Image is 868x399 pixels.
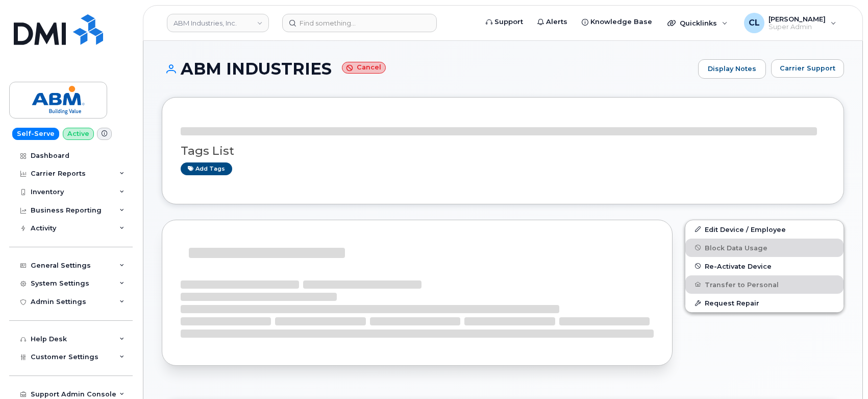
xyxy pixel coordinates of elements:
[698,59,766,79] a: Display Notes
[685,275,844,294] button: Transfer to Personal
[705,262,772,270] span: Re-Activate Device
[685,294,844,312] button: Request Repair
[181,162,232,175] a: Add tags
[181,145,825,157] h3: Tags List
[685,239,844,257] button: Block Data Usage
[162,60,693,78] h1: ABM INDUSTRIES
[685,257,844,275] button: Re-Activate Device
[342,62,386,74] small: Cancel
[780,63,835,73] span: Carrier Support
[685,220,844,239] a: Edit Device / Employee
[771,59,844,78] button: Carrier Support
